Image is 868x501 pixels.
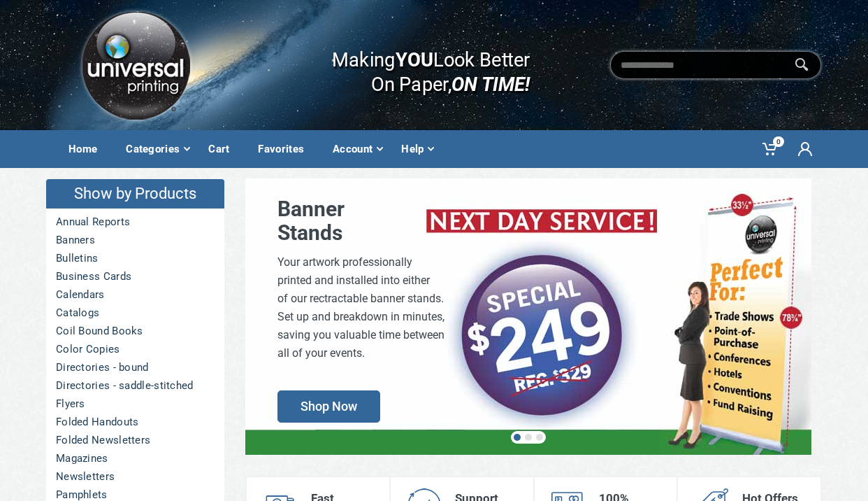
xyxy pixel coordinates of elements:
[46,431,224,449] a: Folded Newsletters
[46,213,224,231] a: Annual Reports
[46,395,224,413] a: Flyers
[753,130,788,168] a: 0
[323,134,391,164] div: Account
[59,134,116,164] div: Home
[46,340,224,358] a: Color Copies
[391,134,442,164] div: Help
[46,267,224,285] a: Business Cards
[46,179,224,209] h4: Show by Products
[46,358,224,376] a: Directories - bound
[46,467,224,486] a: Newsletters
[46,322,224,340] a: Coil Bound Books
[59,130,116,168] a: Home
[46,413,224,431] a: Folded Handouts
[198,134,248,164] div: Cart
[248,130,323,168] a: Favorites
[277,390,380,423] span: Shop Now
[395,48,433,71] b: YOU
[773,136,784,147] span: 0
[46,376,224,395] a: Directories - saddle-stitched
[304,34,530,97] div: Making Look Better On Paper,
[46,449,224,467] a: Magazines
[248,134,323,164] div: Favorites
[77,6,194,125] img: Logo.png
[277,197,444,245] div: Banner Stands
[116,134,198,164] div: Categories
[277,253,444,362] div: Your artwork professionally printed and installed into either of our rectractable banner stands. ...
[46,249,224,267] a: Bulletins
[198,130,248,168] a: Cart
[245,178,811,455] a: BannerStands Your artwork professionallyprinted and installed into eitherof our rectractable bann...
[46,285,224,304] a: Calendars
[46,304,224,322] a: Catalogs
[46,231,224,249] a: Banners
[451,72,530,96] i: ON TIME!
